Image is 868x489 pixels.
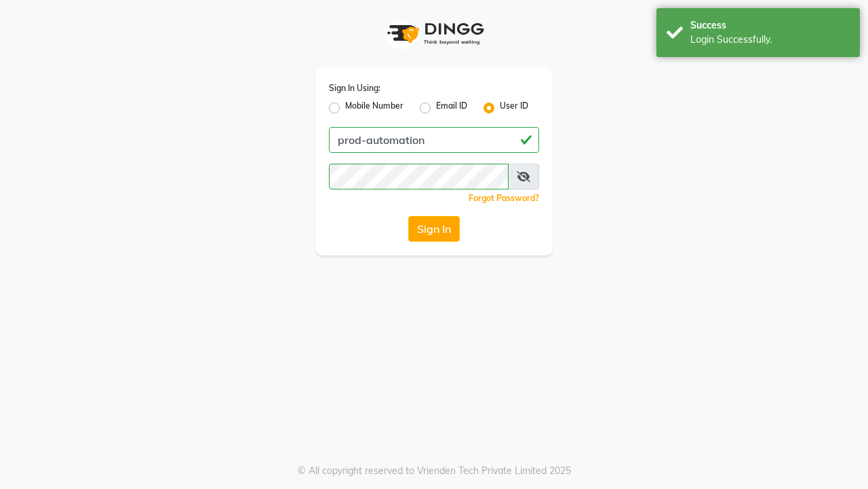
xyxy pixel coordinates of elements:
[329,127,539,153] input: Username
[500,100,528,116] label: User ID
[690,33,850,47] div: Login Successfully.
[380,14,488,54] img: logo1.svg
[690,18,850,33] div: Success
[436,100,467,116] label: Email ID
[345,100,403,116] label: Mobile Number
[329,164,509,189] input: Username
[408,216,460,242] button: Sign In
[469,193,539,203] a: Forgot Password?
[329,82,380,94] label: Sign In Using:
